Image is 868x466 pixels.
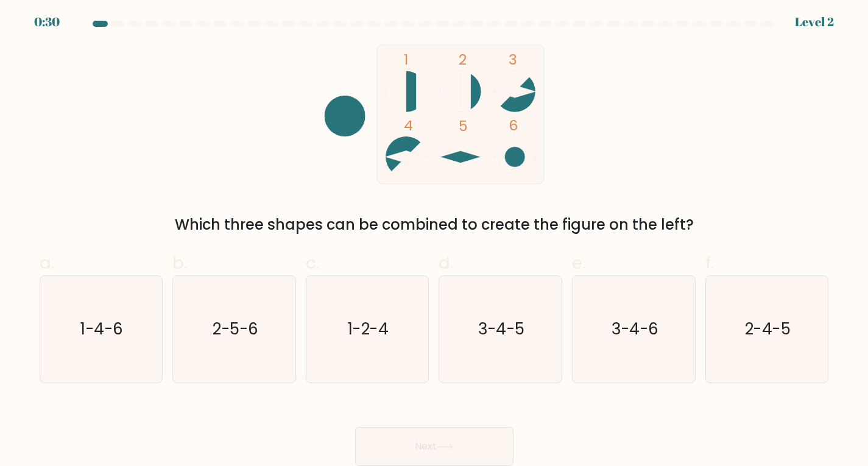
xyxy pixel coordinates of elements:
div: 0:30 [34,13,60,31]
button: Next [355,427,513,466]
div: Level 2 [795,13,834,31]
tspan: 2 [458,49,466,69]
tspan: 1 [404,49,408,69]
tspan: 5 [458,116,467,136]
text: 3-4-6 [612,318,658,340]
text: 1-2-4 [348,318,389,340]
text: 1-4-6 [81,318,124,340]
span: f. [705,251,714,275]
span: b. [172,251,187,275]
span: d. [439,251,453,275]
text: 3-4-5 [479,318,525,340]
text: 2-5-6 [213,318,258,340]
tspan: 4 [404,115,413,135]
span: a. [40,251,54,275]
text: 2-4-5 [745,318,791,340]
div: Which three shapes can be combined to create the figure on the left? [47,214,822,236]
tspan: 6 [509,115,518,135]
tspan: 3 [509,49,517,69]
span: c. [306,251,319,275]
span: e. [572,251,585,275]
